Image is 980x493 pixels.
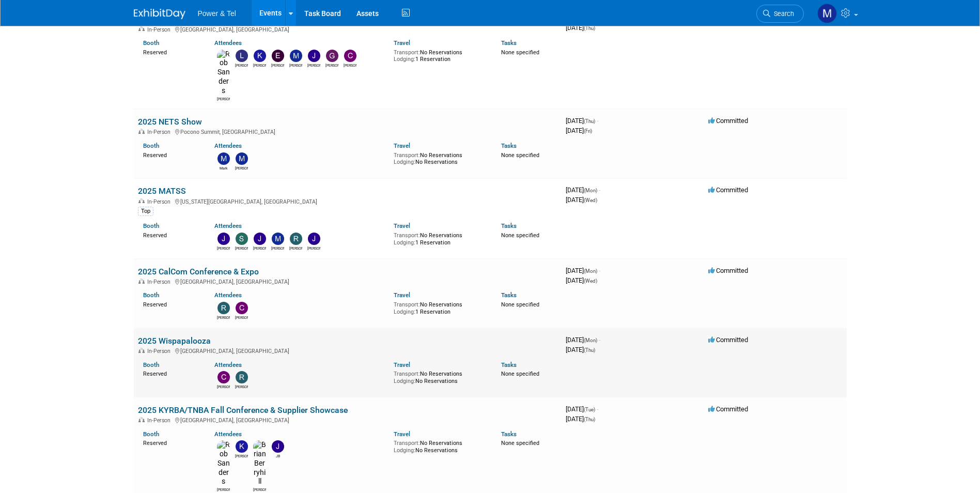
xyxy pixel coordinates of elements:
div: [GEOGRAPHIC_DATA], [GEOGRAPHIC_DATA] [138,277,557,285]
div: Chad Smith [235,314,248,320]
span: Lodging: [394,239,415,246]
span: None specified [501,152,539,159]
div: No Reservations No Reservations [394,150,486,166]
img: Robin Mayne [217,302,230,314]
span: (Fri) [584,128,592,134]
div: Scott Perkins [235,245,248,251]
div: Mike Brems [271,245,284,251]
a: Booth [143,361,159,368]
span: [DATE] [566,127,592,134]
div: Robin Mayne [235,383,248,390]
span: None specified [501,49,539,56]
a: Attendees [214,361,242,368]
div: [GEOGRAPHIC_DATA], [GEOGRAPHIC_DATA] [138,415,557,424]
div: Reserved [143,150,199,159]
a: Tasks [501,39,517,47]
span: Lodging: [394,56,415,63]
div: Reserved [143,47,199,56]
img: In-Person Event [138,279,145,284]
img: Judd Bartley [217,233,230,245]
span: Committed [708,267,748,274]
img: In-Person Event [138,348,145,353]
span: [DATE] [566,336,600,344]
a: 2025 KYRBA/TNBA Fall Conference & Supplier Showcase [138,405,348,415]
div: Reserved [143,230,199,239]
span: In-Person [147,26,174,33]
img: Brian Berryhill [253,440,266,486]
a: Booth [143,291,159,299]
div: Greg Heard [325,62,338,68]
span: - [599,336,600,344]
a: Attendees [214,222,242,229]
a: Booth [143,39,159,47]
span: Search [770,10,794,18]
span: (Mon) [584,337,597,343]
div: [US_STATE][GEOGRAPHIC_DATA], [GEOGRAPHIC_DATA] [138,197,557,205]
span: Lodging: [394,159,415,165]
div: No Reservations No Reservations [394,438,486,454]
a: Tasks [501,222,517,229]
img: Mike Kruszewski [290,50,302,62]
span: - [597,405,598,413]
span: Committed [708,186,748,194]
div: Top [138,207,153,216]
div: Jeff Danner [307,245,320,251]
img: Kevin Wilkes [254,50,266,62]
span: Lodging: [394,447,415,454]
span: (Wed) [584,197,597,203]
a: Travel [394,430,410,438]
div: Robin Mayne [217,314,230,320]
div: Rob Sanders [217,486,230,492]
div: Kevin Wilkes [235,453,248,459]
span: [DATE] [566,276,597,284]
span: - [597,117,598,125]
a: Booth [143,430,159,438]
a: Attendees [214,430,242,438]
span: [DATE] [566,415,595,423]
span: (Thu) [584,417,595,422]
span: (Tue) [584,407,595,412]
div: Chris Anderson [344,62,356,68]
img: In-Person Event [138,417,145,422]
div: Rob Sanders [217,96,230,102]
div: No Reservations 1 Reservation [394,230,486,246]
div: Reserved [143,299,199,309]
span: In-Person [147,279,174,285]
span: [DATE] [566,346,595,353]
span: [DATE] [566,267,600,274]
span: - [599,186,600,194]
span: Transport: [394,232,420,239]
span: (Thu) [584,347,595,353]
span: In-Person [147,417,174,424]
div: Reserved [143,438,199,447]
img: In-Person Event [138,26,145,32]
a: Travel [394,39,410,47]
span: None specified [501,301,539,308]
a: Travel [394,361,410,368]
a: 2025 Wispapalooza [138,336,211,346]
a: Travel [394,142,410,149]
a: Tasks [501,430,517,438]
span: Transport: [394,152,420,159]
span: (Thu) [584,25,595,31]
span: Transport: [394,371,420,377]
span: - [599,267,600,274]
img: ExhibitDay [134,9,185,19]
img: Greg Heard [326,50,338,62]
a: Attendees [214,39,242,47]
span: [DATE] [566,117,598,125]
span: Committed [708,336,748,344]
div: Jason Cook [253,245,266,251]
span: [DATE] [566,186,600,194]
img: Ron Rafalzik [290,233,302,245]
a: Travel [394,222,410,229]
a: Search [756,5,804,23]
span: Transport: [394,49,420,56]
a: Attendees [214,142,242,149]
div: No Reservations 1 Reservation [394,299,486,315]
a: Tasks [501,142,517,149]
span: In-Person [147,348,174,355]
span: None specified [501,440,539,446]
img: Scott Perkins [236,233,248,245]
img: In-Person Event [138,129,145,134]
